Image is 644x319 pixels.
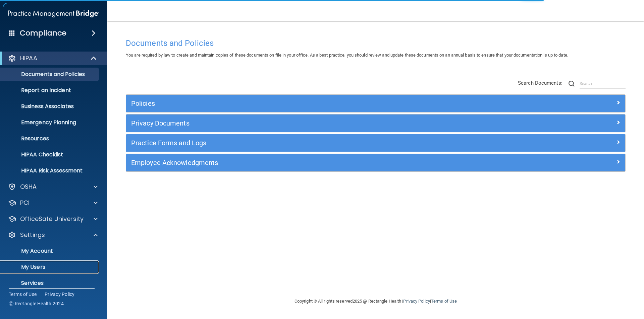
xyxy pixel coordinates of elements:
[45,291,75,298] a: Privacy Policy
[4,280,96,287] p: Services
[4,87,96,94] p: Report an Incident
[126,39,626,48] h4: Documents and Policies
[4,151,96,158] p: HIPAA Checklist
[431,299,457,304] a: Terms of Use
[8,7,99,20] img: PMB logo
[569,81,575,87] img: ic-search.3b580494.png
[8,199,98,207] a: PCI
[9,300,64,307] span: Ⓒ Rectangle Health 2024
[20,183,37,191] p: OSHA
[131,119,495,127] h5: Privacy Documents
[4,119,96,126] p: Emergency Planning
[126,53,568,58] span: You are required by law to create and maintain copies of these documents on file in your office. ...
[20,231,45,239] p: Settings
[4,103,96,110] p: Business Associates
[20,215,84,223] p: OfficeSafe University
[518,80,562,86] span: Search Documents:
[131,100,495,107] h5: Policies
[8,215,98,223] a: OfficeSafe University
[253,291,498,312] div: Copyright © All rights reserved 2025 @ Rectangle Health | |
[20,54,37,62] p: HIPAA
[20,199,30,207] p: PCI
[4,135,96,142] p: Resources
[131,118,620,129] a: Privacy Documents
[4,167,96,174] p: HIPAA Risk Assessment
[20,28,66,38] h4: Compliance
[403,299,430,304] a: Privacy Policy
[8,231,98,239] a: Settings
[580,79,626,89] input: Search
[131,159,495,166] h5: Employee Acknowledgments
[4,264,96,270] p: My Users
[8,183,98,191] a: OSHA
[131,98,620,109] a: Policies
[4,71,96,78] p: Documents and Policies
[131,157,620,168] a: Employee Acknowledgments
[8,54,97,62] a: HIPAA
[131,138,620,148] a: Practice Forms and Logs
[9,291,37,298] a: Terms of Use
[4,248,96,254] p: My Account
[131,139,495,147] h5: Practice Forms and Logs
